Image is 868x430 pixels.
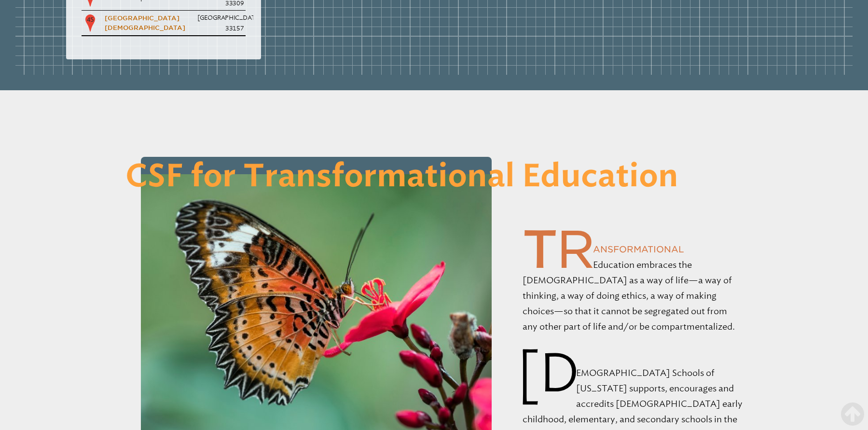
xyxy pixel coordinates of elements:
[83,14,97,33] p: 45
[105,14,185,31] a: [GEOGRAPHIC_DATA][DEMOGRAPHIC_DATA]
[523,226,743,334] p: ransformational Education embraces the [DEMOGRAPHIC_DATA] as a way of life—a way of thinking, a w...
[523,231,558,268] span: T
[125,160,743,195] h1: CSF for Transformational Education
[197,13,244,33] p: [GEOGRAPHIC_DATA] 33157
